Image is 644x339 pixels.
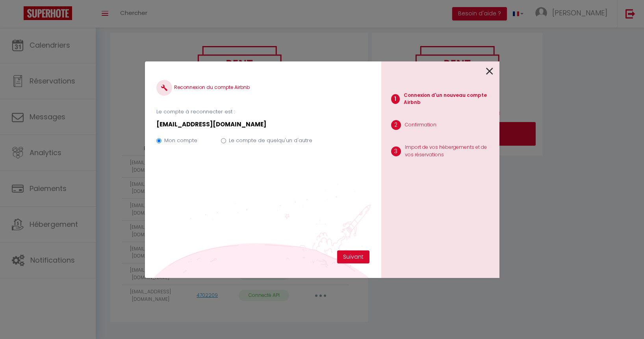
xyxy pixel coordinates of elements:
button: Suivant [337,250,369,264]
label: Le compte de quelqu'un d'autre [229,137,312,144]
span: 1 [391,94,400,104]
p: Connexion d'un nouveau compte Airbnb [404,92,493,107]
p: Import de vos hébergements et de vos réservations [405,144,493,159]
p: [EMAIL_ADDRESS][DOMAIN_NAME] [156,120,369,129]
span: 3 [391,146,401,156]
p: Le compte à reconnecter est : [156,108,369,116]
label: Mon compte [164,137,197,144]
h4: Reconnexion du compte Airbnb [156,80,369,96]
p: Confirmation [405,121,436,129]
span: 2 [391,120,401,130]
